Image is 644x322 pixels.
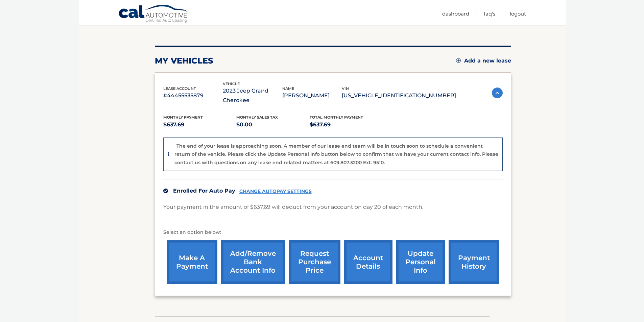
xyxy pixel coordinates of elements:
[163,120,237,129] p: $637.69
[344,240,392,284] a: account details
[221,240,285,284] a: Add/Remove bank account info
[163,228,503,237] p: Select an option below:
[155,56,213,66] h2: my vehicles
[289,240,340,284] a: request purchase price
[174,143,498,166] p: The end of your lease is approaching soon. A member of our lease end team will be in touch soon t...
[163,91,223,100] p: #44455535879
[442,8,469,19] a: Dashboard
[484,8,495,19] a: FAQ's
[236,120,310,129] p: $0.00
[492,88,503,98] img: accordion-active.svg
[310,115,363,120] span: Total Monthly Payment
[342,91,456,100] p: [US_VEHICLE_IDENTIFICATION_NUMBER]
[236,115,278,120] span: Monthly sales Tax
[173,188,235,194] span: Enrolled For Auto Pay
[342,86,349,91] span: vin
[223,81,240,86] span: vehicle
[163,202,423,212] p: Your payment in the amount of $637.69 will deduct from your account on day 20 of each month.
[456,58,461,63] img: add.svg
[163,115,203,120] span: Monthly Payment
[167,240,217,284] a: make a payment
[163,189,168,193] img: check.svg
[310,120,383,129] p: $637.69
[239,189,312,194] a: CHANGE AUTOPAY SETTINGS
[223,86,282,105] p: 2023 Jeep Grand Cherokee
[163,86,196,91] span: lease account
[282,91,342,100] p: [PERSON_NAME]
[118,4,189,24] a: Cal Automotive
[396,240,445,284] a: update personal info
[282,86,294,91] span: name
[449,240,499,284] a: payment history
[510,8,526,19] a: Logout
[456,57,511,64] a: Add a new lease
